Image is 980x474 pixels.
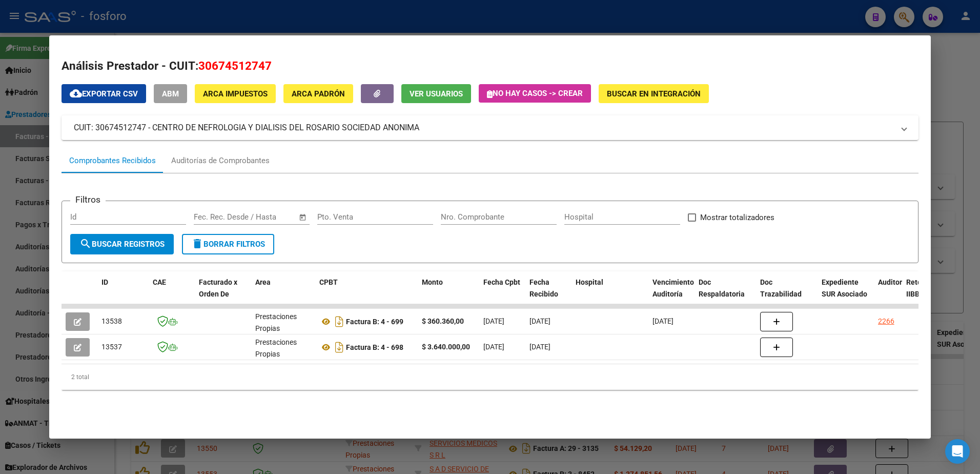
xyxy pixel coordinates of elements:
div: Open Intercom Messenger [945,439,970,464]
span: CPBT [319,278,338,286]
input: Fecha inicio [194,212,235,222]
span: Fecha Cpbt [483,278,520,286]
i: Descargar documento [333,339,346,355]
datatable-header-cell: Vencimiento Auditoría [648,271,695,317]
span: Prestaciones Propias [255,312,297,332]
datatable-header-cell: Hospital [571,271,648,317]
button: Exportar CSV [62,84,146,103]
span: Buscar en Integración [607,89,701,98]
input: Fecha fin [244,212,294,222]
datatable-header-cell: Area [251,271,315,317]
mat-panel-title: CUIT: 30674512747 - CENTRO DE NEFROLOGIA Y DIALISIS DEL ROSARIO SOCIEDAD ANONIMA [74,122,894,134]
span: Vencimiento Auditoría [652,278,694,298]
span: Area [255,278,271,286]
datatable-header-cell: CAE [149,271,195,317]
datatable-header-cell: Monto [418,271,479,317]
button: Buscar en Integración [599,84,709,103]
i: Descargar documento [333,313,346,330]
span: 13537 [101,343,122,351]
strong: Factura B: 4 - 699 [346,318,403,326]
button: Borrar Filtros [182,234,274,254]
datatable-header-cell: CPBT [315,271,418,317]
span: Facturado x Orden De [199,278,237,298]
strong: $ 3.640.000,00 [422,343,470,351]
span: [DATE] [529,317,550,325]
span: Exportar CSV [70,89,138,98]
span: Doc Respaldatoria [699,278,745,298]
mat-expansion-panel-header: CUIT: 30674512747 - CENTRO DE NEFROLOGIA Y DIALISIS DEL ROSARIO SOCIEDAD ANONIMA [62,115,919,140]
datatable-header-cell: Doc Respaldatoria [695,271,756,317]
datatable-header-cell: Facturado x Orden De [195,271,251,317]
button: ARCA Impuestos [195,84,276,103]
div: 2 total [62,364,919,390]
span: Hospital [576,278,603,286]
mat-icon: cloud_download [70,87,82,100]
button: Ver Usuarios [401,84,471,103]
button: Open calendar [297,211,309,223]
span: ARCA Impuestos [203,89,268,98]
span: ABM [162,89,179,98]
span: Expediente SUR Asociado [822,278,867,298]
span: Auditoria [878,278,908,286]
datatable-header-cell: ID [97,271,149,317]
strong: Factura B: 4 - 698 [346,343,403,351]
span: [DATE] [483,343,504,351]
span: [DATE] [483,317,504,325]
button: No hay casos -> Crear [479,84,591,103]
span: ID [101,278,108,286]
span: [DATE] [652,317,673,325]
span: Buscar Registros [79,240,165,249]
mat-icon: search [79,238,92,250]
button: Buscar Registros [70,234,174,254]
datatable-header-cell: Doc Trazabilidad [756,271,818,317]
span: Mostrar totalizadores [700,211,774,224]
button: ARCA Padrón [283,84,353,103]
h3: Filtros [70,193,106,206]
span: CAE [153,278,166,286]
mat-icon: delete [191,238,203,250]
div: Auditorías de Comprobantes [171,155,270,167]
span: Monto [422,278,443,286]
button: ABM [154,84,187,103]
span: 13538 [101,317,122,325]
datatable-header-cell: Retencion IIBB [902,271,943,317]
datatable-header-cell: Auditoria [874,271,902,317]
datatable-header-cell: Fecha Recibido [525,271,571,317]
span: No hay casos -> Crear [487,89,583,98]
span: Ver Usuarios [410,89,463,98]
div: 2266 [878,315,894,327]
div: Comprobantes Recibidos [69,155,156,167]
span: Prestaciones Propias [255,338,297,358]
datatable-header-cell: Fecha Cpbt [479,271,525,317]
span: 30674512747 [198,59,272,72]
span: Doc Trazabilidad [760,278,802,298]
span: Fecha Recibido [529,278,558,298]
span: Retencion IIBB [906,278,940,298]
h2: Análisis Prestador - CUIT: [62,57,919,75]
span: [DATE] [529,343,550,351]
span: ARCA Padrón [292,89,345,98]
datatable-header-cell: Expediente SUR Asociado [818,271,874,317]
span: Borrar Filtros [191,240,265,249]
strong: $ 360.360,00 [422,317,464,325]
